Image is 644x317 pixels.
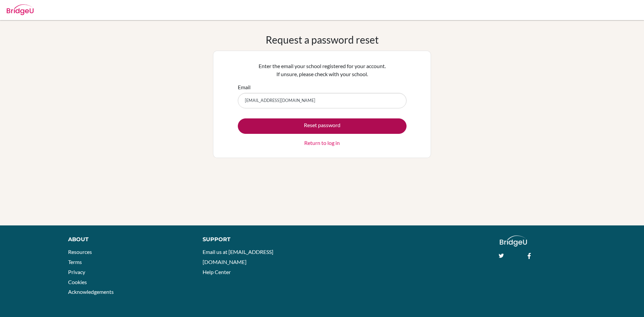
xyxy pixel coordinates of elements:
[68,279,87,285] a: Cookies
[68,235,187,244] div: About
[304,139,340,147] a: Return to log in
[68,259,82,265] a: Terms
[68,249,92,255] a: Resources
[203,269,231,275] a: Help Center
[238,118,407,134] button: Reset password
[68,288,114,295] a: Acknowledgements
[68,269,85,275] a: Privacy
[266,34,379,46] h1: Request a password reset
[7,4,34,15] img: Bridge-U
[203,249,273,265] a: Email us at [EMAIL_ADDRESS][DOMAIN_NAME]
[238,62,407,78] p: Enter the email your school registered for your account. If unsure, please check with your school.
[203,235,314,244] div: Support
[238,83,251,91] label: Email
[500,235,527,247] img: logo_white@2x-f4f0deed5e89b7ecb1c2cc34c3e3d731f90f0f143d5ea2071677605dd97b5244.png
